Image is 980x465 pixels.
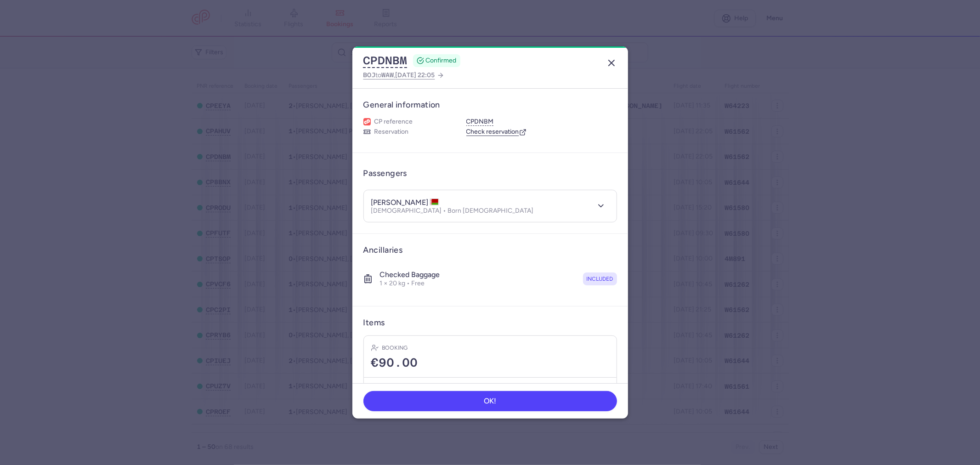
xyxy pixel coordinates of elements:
[382,343,408,352] h4: Booking
[374,128,409,136] span: Reservation
[363,318,385,328] h3: Items
[364,336,617,378] div: Booking€90.00
[380,279,440,288] p: 1 × 20 kg • Free
[382,71,394,79] span: WAW
[426,56,457,65] span: CONFIRMED
[371,198,439,207] h4: [PERSON_NAME]
[371,207,534,215] p: [DEMOGRAPHIC_DATA] • Born [DEMOGRAPHIC_DATA]
[363,118,371,125] figure: 1L airline logo
[587,274,613,284] span: included
[363,69,435,81] span: to ,
[363,100,617,110] h3: General information
[363,245,617,255] h3: Ancillaries
[484,397,496,405] span: OK!
[363,54,408,68] button: CPDNBM
[363,391,617,411] button: OK!
[396,71,435,79] span: [DATE] 22:05
[363,168,408,179] h3: Passengers
[466,118,494,126] button: CPDNBM
[363,69,444,81] a: BOJtoWAW,[DATE] 22:05
[466,128,527,136] a: Check reservation
[363,71,376,79] span: BOJ
[374,118,413,126] span: CP reference
[371,356,418,370] span: €90.00
[380,270,440,279] h4: Checked baggage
